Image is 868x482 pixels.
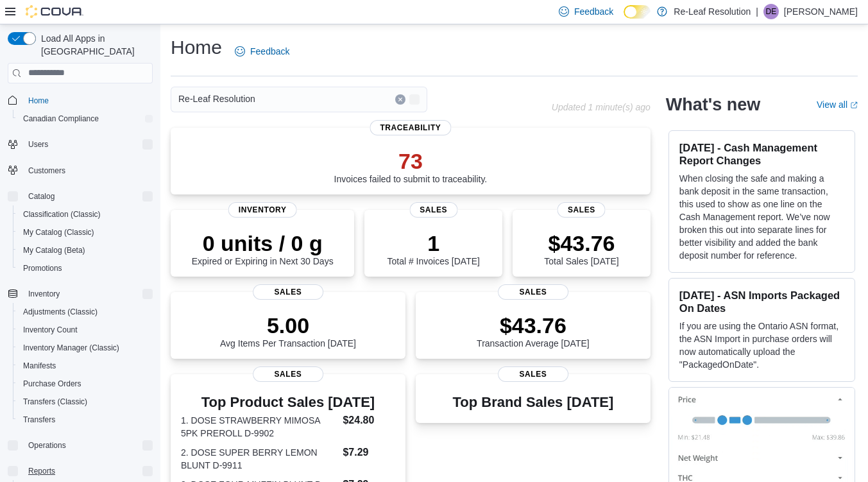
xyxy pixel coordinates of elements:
div: Total Sales [DATE] [544,230,618,266]
div: Avg Items Per Transaction [DATE] [220,313,356,349]
dd: $24.80 [343,413,395,428]
span: Adjustments (Classic) [23,307,98,317]
button: Reports [3,462,158,480]
button: My Catalog (Classic) [13,223,158,241]
a: Manifests [18,358,61,374]
a: Transfers [18,412,60,427]
span: Reports [28,466,55,476]
span: Sales [498,366,568,382]
svg: External link [850,101,858,109]
button: Open list of options [409,94,420,105]
p: If you are using the Ontario ASN format, the ASN Import in purchase orders will now automatically... [679,320,844,371]
span: Purchase Orders [23,379,81,389]
span: Reports [23,463,153,479]
a: Purchase Orders [18,376,87,392]
span: Customers [23,162,153,178]
span: DE [766,4,777,19]
a: Classification (Classic) [18,207,106,222]
p: $43.76 [477,313,590,338]
a: Transfers (Classic) [18,394,92,409]
span: Sales [557,202,606,218]
a: Inventory Count [18,322,83,338]
span: Catalog [23,189,153,204]
a: My Catalog (Beta) [18,243,90,258]
span: Purchase Orders [18,376,153,392]
span: Load All Apps in [GEOGRAPHIC_DATA] [36,32,153,58]
button: Promotions [13,259,158,277]
input: Dark Mode [624,5,651,19]
p: Re-Leaf Resolution [674,4,751,19]
button: Reports [23,463,60,479]
p: $43.76 [544,230,618,256]
h3: [DATE] - Cash Management Report Changes [679,141,844,167]
span: Promotions [23,263,62,273]
span: Inventory Count [18,322,153,338]
span: My Catalog (Beta) [23,245,85,255]
a: Promotions [18,261,67,276]
span: Sales [409,202,457,218]
span: Inventory [228,202,297,218]
a: Customers [23,163,71,178]
button: Canadian Compliance [13,110,158,128]
button: Clear input [395,94,405,105]
button: Customers [3,161,158,180]
button: Operations [3,436,158,454]
span: Operations [23,438,153,453]
span: Home [23,92,153,108]
button: Users [23,137,53,152]
span: My Catalog (Classic) [18,225,153,240]
span: Adjustments (Classic) [18,304,153,320]
button: Home [3,91,158,110]
button: Transfers [13,411,158,429]
a: Feedback [230,39,294,64]
button: Adjustments (Classic) [13,303,158,321]
p: 1 [387,230,479,256]
a: Adjustments (Classic) [18,304,103,320]
div: Transaction Average [DATE] [477,313,590,349]
span: Operations [28,440,66,451]
span: Manifests [23,361,56,371]
span: Sales [253,284,323,300]
button: Catalog [23,189,60,204]
p: When closing the safe and making a bank deposit in the same transaction, this used to show as one... [679,172,844,262]
p: 5.00 [220,313,356,338]
span: Feedback [250,45,289,58]
p: 73 [334,148,488,174]
a: Inventory Manager (Classic) [18,340,124,356]
span: Re-Leaf Resolution [178,91,255,107]
dt: 2. DOSE SUPER BERRY LEMON BLUNT D-9911 [181,446,337,472]
span: Sales [498,284,568,300]
span: Dark Mode [624,19,624,19]
span: Feedback [574,5,613,18]
span: Users [28,139,48,150]
a: Home [23,93,54,108]
button: Inventory Manager (Classic) [13,339,158,357]
span: Users [23,137,153,152]
span: Inventory [28,289,60,299]
span: Transfers [18,412,153,427]
h1: Home [171,35,222,60]
h3: Top Brand Sales [DATE] [453,395,614,410]
span: Transfers [23,415,55,425]
span: Inventory Manager (Classic) [23,343,119,353]
span: Home [28,96,49,106]
button: Catalog [3,187,158,205]
p: [PERSON_NAME] [784,4,858,19]
button: Inventory Count [13,321,158,339]
span: Inventory [23,286,153,302]
span: Transfers (Classic) [18,394,153,409]
a: Canadian Compliance [18,111,104,126]
span: Sales [253,366,323,382]
h3: Top Product Sales [DATE] [181,395,395,410]
span: My Catalog (Classic) [23,227,94,237]
span: Inventory Count [23,325,78,335]
p: Updated 1 minute(s) ago [552,102,651,112]
span: Classification (Classic) [23,209,101,219]
span: Transfers (Classic) [23,397,87,407]
span: Traceability [370,120,451,135]
button: Users [3,135,158,153]
span: Manifests [18,358,153,374]
span: Canadian Compliance [18,111,153,126]
button: Operations [23,438,71,453]
p: 0 units / 0 g [192,230,334,256]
